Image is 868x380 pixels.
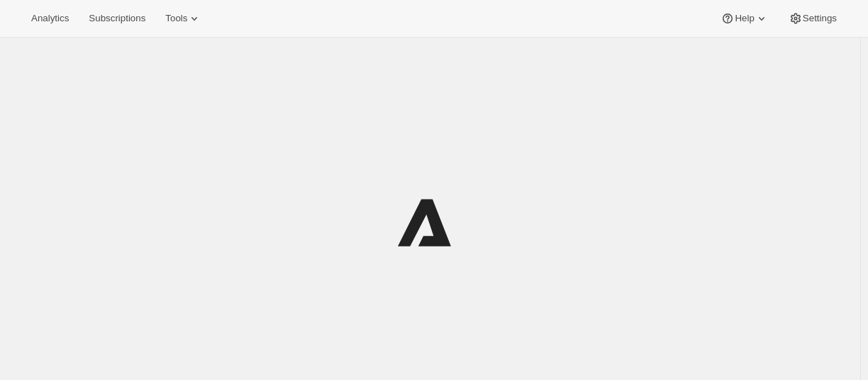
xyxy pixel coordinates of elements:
span: Help [735,13,754,24]
button: Analytics [23,9,77,28]
span: Tools [165,13,187,24]
span: Analytics [31,13,69,24]
button: Subscriptions [80,9,154,28]
button: Tools [157,9,210,28]
button: Help [712,9,777,28]
span: Settings [803,13,837,24]
button: Settings [780,9,845,28]
span: Subscriptions [89,13,145,24]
